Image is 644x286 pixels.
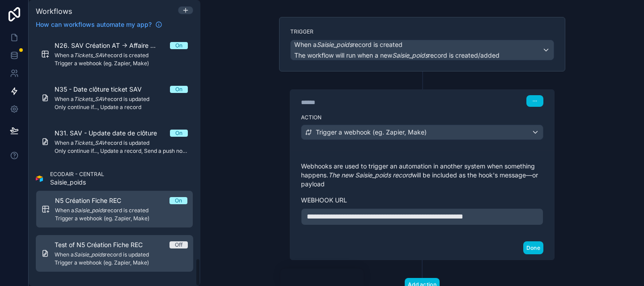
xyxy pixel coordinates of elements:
em: The new Saisie_poids record [328,171,412,179]
span: How can workflows automate my app? [36,20,152,29]
label: Action [301,114,543,121]
em: Saisie_poids [317,41,352,48]
button: Done [523,241,543,254]
button: When aSaisie_poidsrecord is createdThe workflow will run when a newSaisie_poidsrecord is created/... [290,40,554,60]
button: Trigger a webhook (eg. Zapier, Make) [301,125,543,140]
em: Saisie_poids [392,51,428,59]
span: The workflow will run when a new record is created/added [294,51,500,59]
p: Webhooks are used to trigger an automation in another system when something happens. will be incl... [301,162,543,189]
label: Webhook url [301,196,543,205]
span: When a record is created [294,40,402,49]
a: How can workflows automate my app? [32,20,166,29]
span: Workflows [36,7,72,16]
label: Trigger [290,28,554,35]
span: Trigger a webhook (eg. Zapier, Make) [316,128,427,137]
